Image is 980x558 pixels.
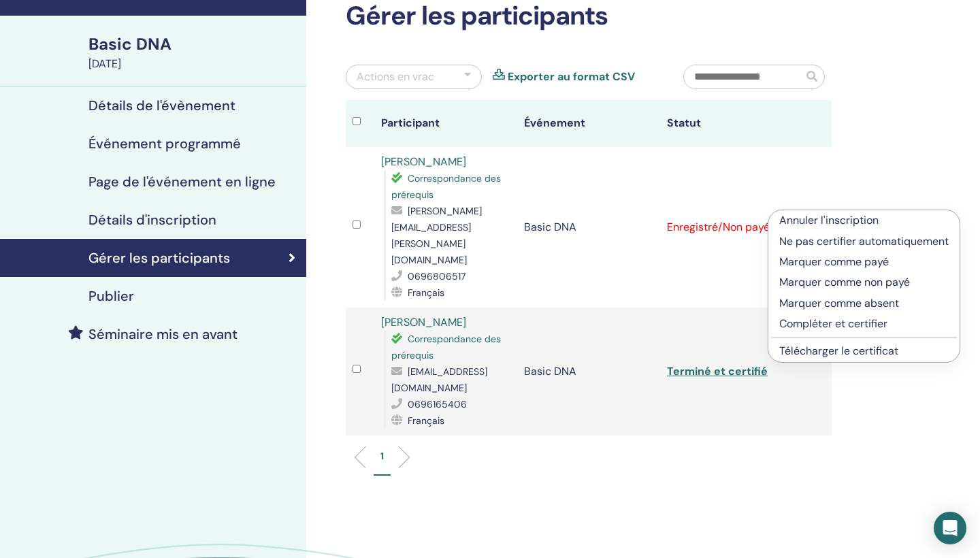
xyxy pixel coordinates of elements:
span: [EMAIL_ADDRESS][DOMAIN_NAME] [391,365,487,394]
th: Participant [374,100,517,147]
p: 1 [380,449,384,463]
a: Exporter au format CSV [508,69,635,85]
p: Marquer comme payé [779,254,949,270]
span: Français [408,414,444,427]
a: [PERSON_NAME] [381,315,466,329]
span: Français [408,286,444,299]
h4: Séminaire mis en avant [88,326,238,342]
a: Terminé et certifié [667,364,768,378]
h4: Gérer les participants [88,250,230,266]
span: [PERSON_NAME][EMAIL_ADDRESS][PERSON_NAME][DOMAIN_NAME] [391,205,482,266]
div: [DATE] [88,56,298,72]
span: Correspondance des prérequis [391,172,501,201]
p: Annuler l'inscription [779,212,949,229]
th: Statut [660,100,803,147]
td: Basic DNA [517,147,660,308]
a: [PERSON_NAME] [381,154,466,169]
p: Marquer comme non payé [779,274,949,291]
span: 0696165406 [408,398,467,410]
p: Ne pas certifier automatiquement [779,233,949,250]
div: Actions en vrac [357,69,434,85]
p: Compléter et certifier [779,316,949,332]
h4: Événement programmé [88,135,241,152]
a: Basic DNA[DATE] [80,33,306,72]
div: Open Intercom Messenger [934,512,966,544]
span: 0696806517 [408,270,465,282]
h4: Publier [88,288,134,304]
h4: Détails de l'évènement [88,97,235,114]
a: Télécharger le certificat [779,344,898,358]
th: Événement [517,100,660,147]
h4: Page de l'événement en ligne [88,174,276,190]
h4: Détails d'inscription [88,212,216,228]
p: Marquer comme absent [779,295,949,312]
span: Correspondance des prérequis [391,333,501,361]
h2: Gérer les participants [346,1,832,32]
td: Basic DNA [517,308,660,436]
div: Basic DNA [88,33,298,56]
